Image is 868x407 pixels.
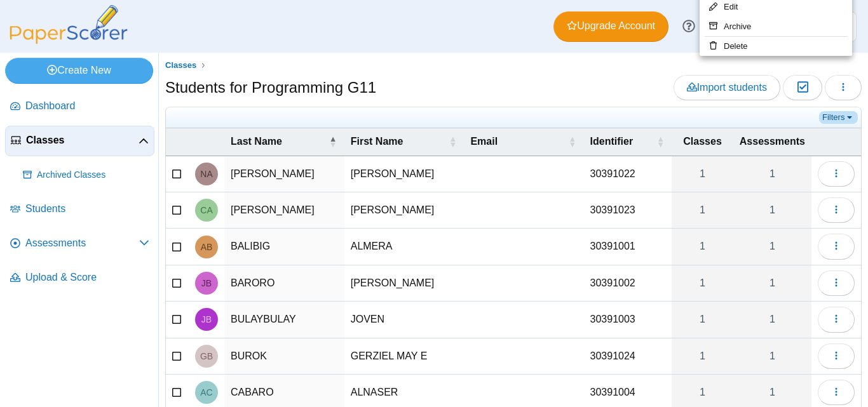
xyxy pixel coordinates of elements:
[700,17,852,36] a: Archive
[672,156,733,192] a: 1
[224,156,344,192] td: [PERSON_NAME]
[200,206,212,215] span: CATHLYNNE ROSE M. ALVARADO
[201,243,213,251] span: ALMERA BALIBIG
[25,99,149,113] span: Dashboard
[672,338,733,374] a: 1
[672,265,733,301] a: 1
[584,338,672,375] td: 30391024
[344,156,465,192] td: [PERSON_NAME]
[584,156,672,192] td: 30391022
[165,77,376,98] h1: Students for Programming G11
[5,229,154,259] a: Assessments
[18,160,154,190] a: Archived Classes
[224,229,344,265] td: BALIBIG
[584,265,672,302] td: 30391002
[700,37,852,56] a: Delete
[740,136,805,147] span: Assessments
[224,192,344,229] td: [PERSON_NAME]
[344,265,465,302] td: [PERSON_NAME]
[5,126,154,156] a: Classes
[672,302,733,337] a: 1
[201,315,212,324] span: JOVEN BULAYBULAY
[553,11,668,42] a: Upgrade Account
[733,229,811,264] a: 1
[37,169,149,182] span: Archived Classes
[25,270,149,284] span: Upload & Score
[162,58,200,74] a: Classes
[687,82,767,93] span: Import students
[344,338,465,375] td: GERZIEL MAY E
[449,128,456,155] span: First Name : Activate to sort
[351,136,403,147] span: First Name
[344,302,465,338] td: JOVEN
[656,128,664,155] span: Identifier : Activate to sort
[5,58,153,83] a: Create New
[224,302,344,338] td: BULAYBULAY
[231,136,282,147] span: Last Name
[733,338,811,374] a: 1
[200,388,212,397] span: ALNASER CABARO
[224,338,344,375] td: BUROK
[683,136,722,147] span: Classes
[224,265,344,302] td: BARORO
[733,156,811,192] a: 1
[25,202,149,216] span: Students
[674,75,780,100] a: Import students
[165,60,196,70] span: Classes
[329,128,337,155] span: Last Name : Activate to invert sorting
[5,91,154,122] a: Dashboard
[569,128,576,155] span: Email : Activate to sort
[470,136,498,147] span: Email
[672,192,733,228] a: 1
[200,352,213,361] span: GERZIEL MAY E BUROK
[26,133,139,147] span: Classes
[590,136,634,147] span: Identifier
[672,229,733,264] a: 1
[584,229,672,265] td: 30391001
[5,263,154,293] a: Upload & Score
[819,111,858,124] a: Filters
[584,302,672,338] td: 30391003
[5,35,132,46] a: PaperScorer
[733,265,811,301] a: 1
[344,229,465,265] td: ALMERA
[733,192,811,228] a: 1
[25,236,139,250] span: Assessments
[733,302,811,337] a: 1
[344,192,465,229] td: [PERSON_NAME]
[5,5,132,44] img: PaperScorer
[567,19,655,33] span: Upgrade Account
[584,192,672,229] td: 30391023
[5,194,154,225] a: Students
[200,170,212,178] span: NORFA G. ABBAS
[201,279,212,288] span: JESLER BARORO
